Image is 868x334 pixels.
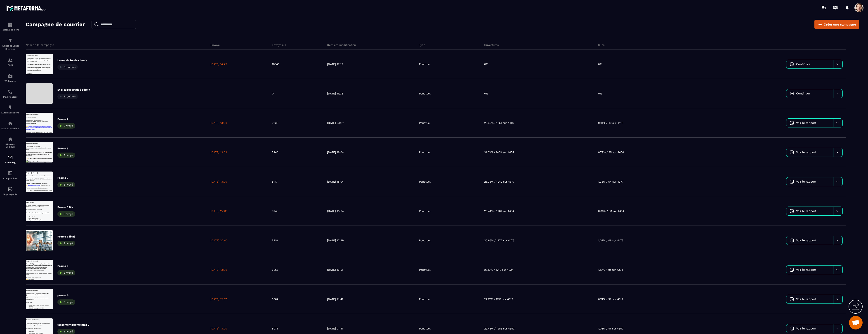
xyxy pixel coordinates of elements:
strong: full illimité [28,53,46,57]
p: [DATE] 22:00 [210,239,227,242]
p: Levée de fonds clients [57,59,87,62]
span: Brouillon [64,95,75,98]
p: 👉 Clickfunnels [2,63,88,68]
img: icon [790,297,794,301]
p: 28.44% / 1261 sur 4434 [484,209,514,213]
p: 0% [598,92,602,95]
strong: te montrer [60,23,78,27]
a: Voir le rapport [786,324,833,333]
span: Envoyé [64,183,73,186]
p: [DATE] 12:57 [210,297,227,301]
p: Ponctuel [419,209,431,213]
p: [DATE] 13:00 [210,121,227,125]
p: C’est le dernier jour. [2,12,88,17]
p: 0% [484,92,488,95]
span: Continuer [796,62,810,66]
p: Tu vas voir comment, en , tu peux : [2,53,88,58]
p: [DATE] 17:49 [327,239,344,242]
p: [DATE] 03:32 [327,121,344,125]
a: formationformationTunnel de vente Site web [1,34,19,54]
p: [DATE] 18:04 [327,151,344,154]
strong: L’objectif ? [6,64,25,67]
strong: ne la reverras plus. [2,18,83,27]
a: Voir le rapport [786,177,833,186]
a: Voir le rapport [786,266,833,274]
p: Tu n’as jamais vu cette offre. [2,12,88,17]
span: , en [22,53,28,57]
p: Ponctuel [419,239,431,242]
p: 5319 [272,239,278,242]
p: 29.48% / 1283 sur 4352 [484,327,514,330]
p: Et franchement, je te comprends. [2,28,88,33]
strong: 23h59 [25,28,35,32]
p: [DATE] 17:17 [327,62,343,66]
img: icon [790,121,794,125]
a: Voir le rapport [786,148,833,157]
p: [DATE] 14:42 [210,62,227,66]
p: [DATE] 22:00 [210,209,227,213]
img: automations [7,186,13,192]
p: Depuis le début de cette promo, j’ai reçu des dizaines de messages. [2,63,88,73]
a: Je teste Metaforma gratuitement pendant 7 jours [2,48,86,57]
p: clients, partenaires et personnes proches du projet. [6,43,88,58]
div: Open chat [849,316,863,329]
strong: Bonjour {{first_name}}, [2,3,42,7]
img: icon [790,180,794,184]
p: Et sauf retournement improbable, tu [2,17,88,28]
p: 18648 [272,62,279,66]
p: Ton CRM [11,40,88,46]
span: Voir le rapport [796,327,816,330]
p: [DATE] 21:41 [327,297,343,301]
img: social-network [7,136,13,142]
p: 0% [598,62,602,66]
p: 28.38% / 1242 sur 4377 [484,180,514,183]
img: icon [790,268,794,272]
p: Espace membre [1,127,19,130]
img: automations [7,105,13,110]
strong: Aujourd’hui, une opportunité unique s’ouvre : [6,33,84,37]
p: 1.13% / 49 sur 4334 [598,268,623,272]
p: CRM [1,64,19,66]
span: Envoyé [64,301,73,304]
p: ✅ Et 7 jours d’essai offerts, sans engagement. [2,63,88,68]
p: [DATE] 18:04 [327,209,344,213]
span: Envoyé [64,154,73,157]
p: [DATE] 21:41 [327,327,343,330]
p: 5074 [272,327,278,330]
p: [DOMAIN_NAME] ou learnybox pour les tunnels [11,52,88,62]
p: 0.74% / 32 sur 4317 [598,297,623,301]
span: Voir le rapport [796,121,816,125]
a: [URL][DOMAIN_NAME] [7,43,46,47]
p: Mais chaque jour tu ouvres : [2,31,88,36]
p: Ton outil de prise de RDV [11,46,88,52]
img: accountant [7,171,13,176]
span: Voir le rapport [796,239,816,242]
p: [DATE] 18:04 [327,180,344,183]
p: Metaforma est en train de changer la façon dont les entrepreneurs, formateurs et experts gèrent l... [6,12,88,28]
p: Quand on gère un business en ligne, on a déjà : [2,38,88,43]
p: 30.66% / 1372 sur 4475 [484,239,514,242]
a: automationsautomationsEspace membre [1,117,19,133]
p: [DATE] 13:00 [210,327,227,330]
img: icon [790,92,794,96]
a: formationformationCRM [1,54,19,70]
p: 0% [484,62,488,66]
img: logo [6,4,47,12]
p: Mais aujourd’hui, [PERSON_NAME] , pas juste t’expliquer. [2,23,88,33]
p: Ouvertures [484,43,499,47]
p: Nom de la campagne [26,43,54,47]
strong: Bonjour{{first_name}}, [2,3,41,7]
p: Ponctuel [419,121,431,125]
p: Bonjour {{first_name}}, [6,2,88,7]
span: 🎥 [2,38,7,42]
a: Clique ici pour activer ton essai gratuit (tant qu’il reste une place): [2,43,84,52]
p: Promo 6 Bis [57,205,75,209]
span: Envoyé [64,212,73,216]
p: Créer un tunnel de vente complet (page d’optin + page de vente + prise de RDV) [11,61,88,72]
p: 1.03% / 46 sur 4475 [598,239,623,242]
a: automationsautomationsAutomatisations [1,101,19,117]
p: Trop d’outils [11,52,88,56]
span: : [71,38,72,42]
strong: Depuis 2019, j’ai accompagné plusieurs milliers d’apprenants et des centaines d’entrepreneurs du ... [2,13,88,37]
p: Planificateur [1,96,19,98]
